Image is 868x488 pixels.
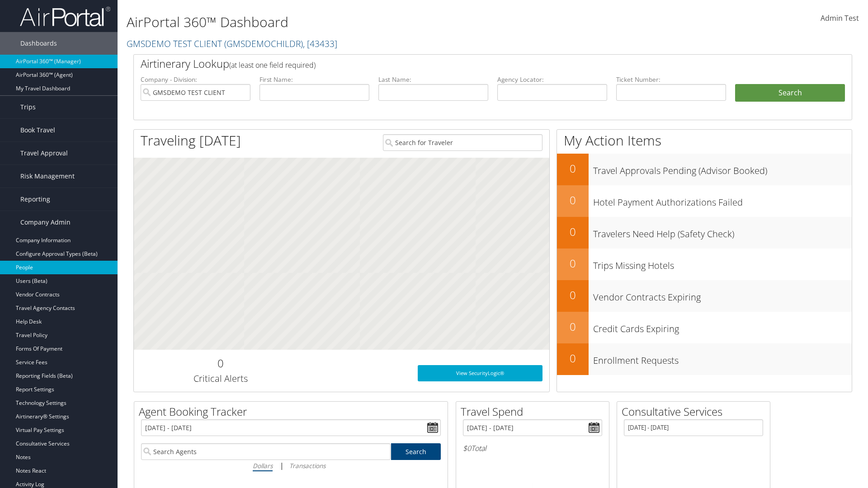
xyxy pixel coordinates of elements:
h3: Hotel Payment Authorizations Failed [593,192,852,209]
span: Travel Approval [20,142,68,164]
h2: Travel Spend [461,404,609,419]
a: Admin Test [821,5,859,33]
label: First Name: [259,75,369,84]
img: airportal-logo.png [20,6,110,27]
h2: Agent Booking Tracker [139,404,448,419]
a: 0Travel Approvals Pending (Advisor Booked) [557,154,852,185]
h2: 0 [557,224,589,239]
span: Risk Management [20,165,75,188]
span: Admin Test [821,13,859,23]
label: Agency Locator: [497,75,607,84]
span: ( GMSDEMOCHILDR ) [224,38,303,50]
a: GMSDEMO TEST CLIENT [127,38,337,50]
h2: 0 [557,351,589,366]
h2: 0 [141,356,300,371]
a: 0Credit Cards Expiring [557,312,852,343]
h3: Credit Cards Expiring [593,318,852,335]
label: Last Name: [378,75,488,84]
div: | [141,460,441,471]
h2: 0 [557,161,589,176]
span: (at least one field required) [229,60,316,70]
h3: Travelers Need Help (Safety Check) [593,223,852,240]
span: Book Travel [20,119,55,141]
input: Search for Traveler [383,134,542,151]
h3: Travel Approvals Pending (Advisor Booked) [593,160,852,177]
h6: Total [463,443,602,453]
h2: Consultative Services [622,404,770,419]
h3: Trips Missing Hotels [593,255,852,272]
a: View SecurityLogic® [418,365,542,381]
h2: 0 [557,287,589,303]
span: Company Admin [20,211,71,234]
span: Trips [20,96,36,118]
h1: Traveling [DATE] [141,131,241,150]
h2: Airtinerary Lookup [141,56,785,71]
label: Company - Division: [141,75,250,84]
span: Reporting [20,188,50,211]
a: 0Hotel Payment Authorizations Failed [557,185,852,217]
i: Transactions [289,461,325,470]
h2: 0 [557,192,589,208]
label: Ticket Number: [616,75,726,84]
a: 0Enrollment Requests [557,343,852,375]
span: Dashboards [20,32,57,55]
a: 0Trips Missing Hotels [557,249,852,280]
input: Search Agents [141,443,391,460]
a: 0Vendor Contracts Expiring [557,280,852,312]
button: Search [735,84,845,102]
span: , [ 43433 ] [303,38,337,50]
h3: Critical Alerts [141,372,300,385]
h2: 0 [557,319,589,334]
h3: Vendor Contracts Expiring [593,286,852,304]
a: Search [391,443,441,460]
h3: Enrollment Requests [593,350,852,367]
a: 0Travelers Need Help (Safety Check) [557,217,852,249]
i: Dollars [253,461,273,470]
span: $0 [463,443,471,453]
h1: My Action Items [557,131,852,150]
h1: AirPortal 360™ Dashboard [127,13,615,32]
h2: 0 [557,256,589,271]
